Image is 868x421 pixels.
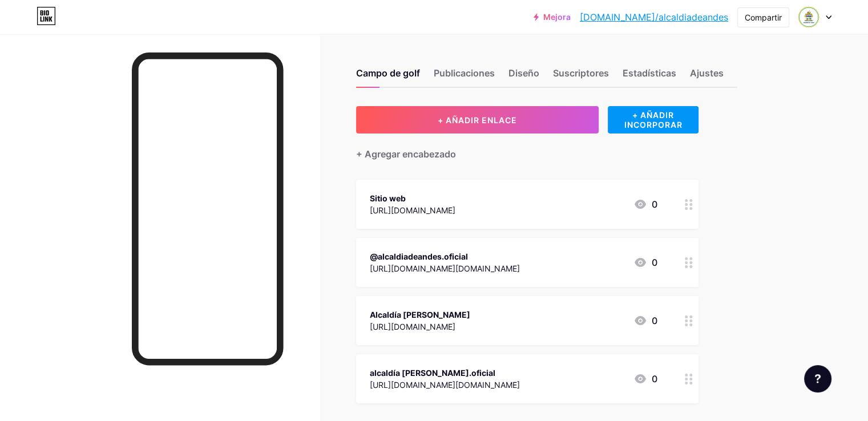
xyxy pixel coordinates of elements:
font: 0 [652,373,657,384]
font: Diseño [508,67,539,79]
button: + AÑADIR ENLACE [356,106,599,133]
font: [URL][DOMAIN_NAME] [370,205,455,215]
font: 0 [652,315,657,326]
font: [DOMAIN_NAME]/alcaldiadeandes [580,11,728,23]
font: Sitio web [370,193,406,203]
a: [DOMAIN_NAME]/alcaldiadeandes [580,10,728,24]
font: Ajustes [690,67,724,79]
font: [URL][DOMAIN_NAME][DOMAIN_NAME] [370,264,520,273]
font: [URL][DOMAIN_NAME][DOMAIN_NAME] [370,380,520,390]
font: 0 [652,199,657,210]
font: [URL][DOMAIN_NAME] [370,322,455,331]
font: + AÑADIR INCORPORAR [624,110,682,129]
font: Compartir [745,13,782,22]
font: @alcaldiadeandes.oficial [370,252,468,261]
font: Mejora [543,12,571,22]
font: Campo de golf [356,67,420,79]
img: Alcaldía de los Andes [798,6,819,28]
font: Alcaldía [PERSON_NAME] [370,310,470,319]
font: 0 [652,257,657,268]
font: Estadísticas [623,67,676,79]
font: alcaldía [PERSON_NAME].oficial [370,368,495,378]
font: + AÑADIR ENLACE [438,115,517,125]
font: Publicaciones [434,67,495,79]
font: + Agregar encabezado [356,148,456,160]
font: Suscriptores [553,67,609,79]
